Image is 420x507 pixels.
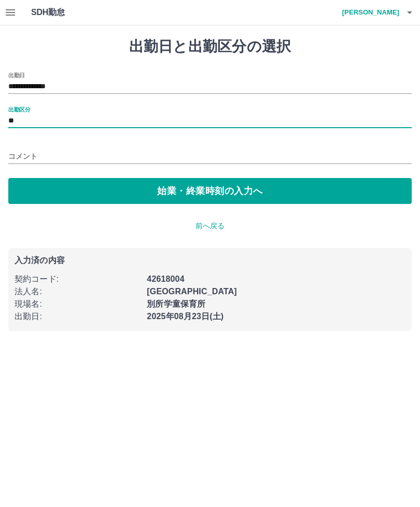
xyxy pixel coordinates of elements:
h1: 出勤日と出勤区分の選択 [8,38,412,56]
b: 42618004 [147,275,184,283]
p: 入力済の内容 [15,256,405,265]
p: 前へ戻る [8,221,412,231]
b: [GEOGRAPHIC_DATA] [147,287,237,296]
p: 現場名 : [15,298,141,310]
label: 出勤区分 [8,105,30,113]
p: 出勤日 : [15,310,141,323]
b: 2025年08月23日(土) [147,312,223,321]
b: 別所学童保育所 [147,299,205,308]
p: 契約コード : [15,273,141,285]
p: 法人名 : [15,285,141,298]
button: 始業・終業時刻の入力へ [8,178,412,204]
label: 出勤日 [8,71,25,79]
